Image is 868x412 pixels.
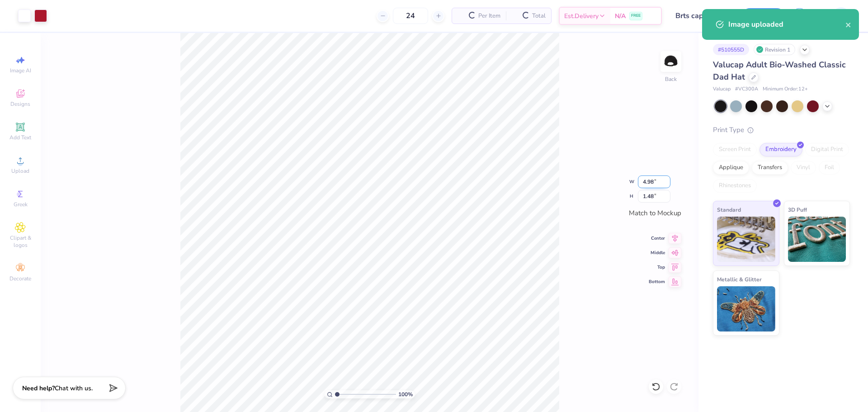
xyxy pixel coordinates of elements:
[735,85,758,93] span: # VC300A
[532,11,546,21] span: Total
[5,234,36,249] span: Clipart & logos
[10,100,30,108] span: Designs
[763,85,808,93] span: Minimum Order: 12 +
[615,11,626,21] span: N/A
[713,59,846,82] span: Valucap Adult Bio-Washed Classic Dad Hat
[9,275,31,282] span: Decorate
[55,384,93,393] span: Chat with us.
[669,7,735,25] input: Untitled Design
[478,11,500,21] span: Per Item
[649,235,665,242] span: Center
[791,161,816,175] div: Vinyl
[631,13,641,19] span: FREE
[788,217,846,262] img: 3D Puff
[649,264,665,270] span: Top
[754,44,795,55] div: Revision 1
[662,52,680,71] img: Back
[717,217,775,262] img: Standard
[845,19,852,30] button: close
[717,275,762,284] span: Metallic & Glitter
[649,250,665,256] span: Middle
[14,201,28,208] span: Greek
[717,205,741,214] span: Standard
[22,384,55,393] strong: Need help?
[717,286,775,331] img: Metallic & Glitter
[713,44,749,55] div: # 510555D
[713,85,731,93] span: Valucap
[759,143,802,156] div: Embroidery
[393,8,428,24] input: – –
[713,161,749,175] div: Applique
[649,279,665,285] span: Bottom
[665,75,677,83] div: Back
[819,161,840,175] div: Foil
[9,134,31,141] span: Add Text
[713,143,757,156] div: Screen Print
[11,167,29,175] span: Upload
[728,19,845,30] div: Image uploaded
[752,161,788,175] div: Transfers
[398,390,413,398] span: 100 %
[805,143,849,156] div: Digital Print
[788,205,807,214] span: 3D Puff
[564,11,599,21] span: Est. Delivery
[713,125,850,135] div: Print Type
[713,179,757,193] div: Rhinestones
[10,67,31,74] span: Image AI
